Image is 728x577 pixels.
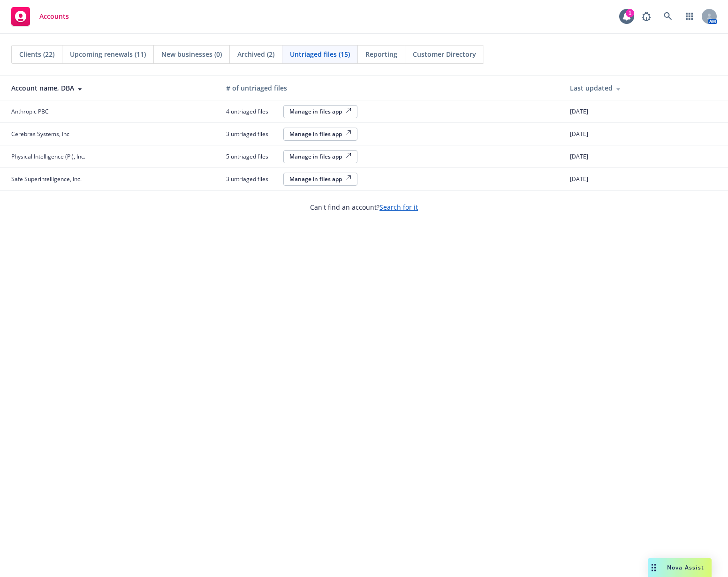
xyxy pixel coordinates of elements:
span: Nova Assist [667,563,704,571]
div: # of untriaged files [226,83,555,93]
span: Reporting [365,49,397,59]
span: 3 untriaged files [226,175,278,183]
span: Physical Intelligence (Pi), Inc. [11,152,85,160]
div: Manage in files app [289,107,351,115]
span: New businesses (0) [161,49,222,59]
button: Manage in files app [283,128,357,141]
button: Manage in files app [283,173,357,186]
div: Manage in files app [289,152,351,160]
span: Cerebras Systems, Inc [11,130,69,138]
span: 4 untriaged files [226,107,278,115]
div: 1 [626,9,634,17]
span: Customer Directory [413,49,476,59]
button: Manage in files app [283,150,357,163]
a: Switch app [680,7,699,26]
span: Clients (22) [19,49,54,59]
div: Drag to move [648,558,660,577]
span: Upcoming renewals (11) [70,49,146,59]
div: Account name, DBA [11,83,211,93]
span: [DATE] [570,107,588,115]
span: Untriaged files (15) [290,49,350,59]
span: Can't find an account? [310,202,418,212]
button: Manage in files app [283,105,357,118]
a: Report a Bug [637,7,656,26]
span: 3 untriaged files [226,130,278,138]
span: Safe Superintelligence, Inc. [11,175,82,183]
span: Accounts [39,13,69,20]
a: Accounts [8,3,73,30]
div: Last updated [570,83,720,93]
a: Search [659,7,677,26]
span: [DATE] [570,152,588,160]
span: [DATE] [570,130,588,138]
button: Nova Assist [648,558,712,577]
span: Anthropic PBC [11,107,49,115]
span: Archived (2) [237,49,274,59]
div: Manage in files app [289,175,351,183]
span: 5 untriaged files [226,152,278,160]
a: Search for it [379,203,418,212]
span: [DATE] [570,175,588,183]
div: Manage in files app [289,130,351,138]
